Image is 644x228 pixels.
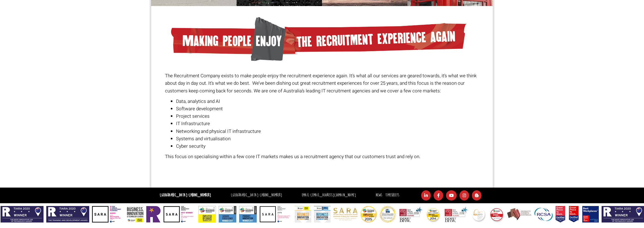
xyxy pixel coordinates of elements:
li: Project services [176,112,479,120]
li: [GEOGRAPHIC_DATA]: [229,191,283,199]
li: Data, analytics and AI [176,98,479,105]
a: [PHONE_NUMBER] [260,193,282,198]
img: Making People Enjoy The Recruitment Experiance again [171,17,466,61]
h1: Recruitment Company in [GEOGRAPHIC_DATA] [165,166,479,176]
p: The Recruitment Company exists to make people enjoy the recruitment experience again. It’s what a... [165,72,479,95]
a: [PHONE_NUMBER] [189,193,211,198]
li: Software development [176,105,479,112]
p: This focus on specialising within a few core IT markets makes us a recruitment agency that our cu... [165,153,479,160]
a: [EMAIL_ADDRESS][DOMAIN_NAME] [310,193,356,198]
li: Networking and physical IT infrastructure [176,128,479,135]
a: Timesheets [385,193,399,198]
li: Cyber security [176,142,479,150]
li: Email: [300,191,357,199]
strong: [GEOGRAPHIC_DATA]: [160,193,211,198]
a: News [376,193,382,198]
li: IT Infrastructure [176,120,479,127]
li: Systems and virtualisation [176,135,479,142]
